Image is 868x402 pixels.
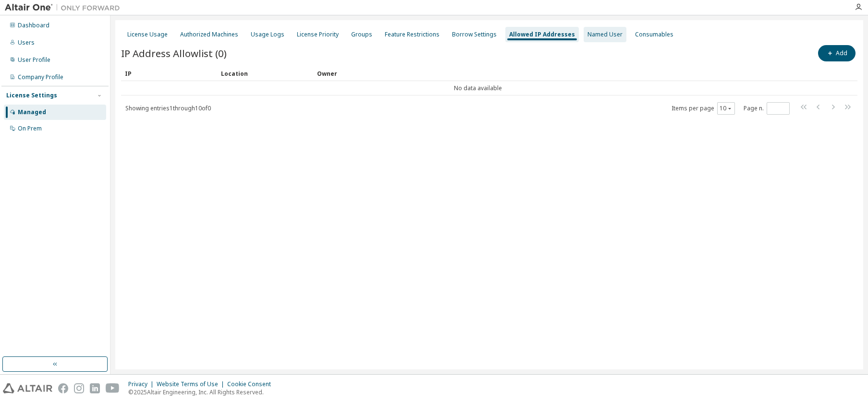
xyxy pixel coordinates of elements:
[18,108,46,116] div: Managed
[125,66,213,81] div: IP
[127,31,168,38] div: License Usage
[351,31,372,38] div: Groups
[452,31,497,38] div: Borrow Settings
[128,380,157,388] div: Privacy
[125,104,211,112] span: Showing entries 1 through 10 of 0
[128,388,277,396] p: © 2025 Altair Engineering, Inc. All Rights Reserved.
[251,31,284,38] div: Usage Logs
[3,383,52,393] img: altair_logo.svg
[18,39,35,47] div: Users
[90,383,100,393] img: linkedin.svg
[106,383,120,393] img: youtube.svg
[58,383,68,393] img: facebook.svg
[121,47,227,60] span: IP Address Allowlist (0)
[221,66,309,81] div: Location
[744,102,790,115] span: Page n.
[227,380,277,388] div: Cookie Consent
[18,125,42,132] div: On Prem
[587,31,623,38] div: Named User
[18,56,50,64] div: User Profile
[720,105,733,112] button: 10
[18,73,63,81] div: Company Profile
[5,3,125,12] img: Altair One
[180,31,238,38] div: Authorized Machines
[157,380,227,388] div: Website Terms of Use
[121,81,834,95] td: No data available
[74,383,84,393] img: instagram.svg
[672,102,735,115] span: Items per page
[6,92,57,99] div: License Settings
[385,31,440,38] div: Feature Restrictions
[297,31,339,38] div: License Priority
[317,66,831,81] div: Owner
[18,22,49,29] div: Dashboard
[635,31,673,38] div: Consumables
[818,45,856,61] button: Add
[509,31,575,38] div: Allowed IP Addresses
